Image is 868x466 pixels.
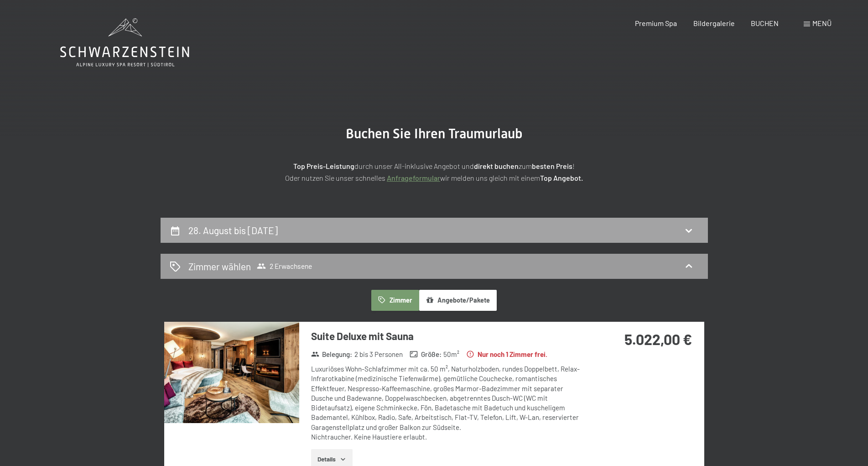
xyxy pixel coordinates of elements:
[164,322,299,423] img: mss_renderimg.php
[624,330,692,348] strong: 5.022,00 €
[635,19,677,27] a: Premium Spa
[311,350,353,359] strong: Belegung :
[693,19,735,27] a: Bildergalerie
[346,126,523,141] span: Buchen Sie Ihren Traumurlaub
[812,19,832,27] span: Menü
[466,350,547,359] strong: Nur noch 1 Zimmer frei.
[751,19,779,27] a: BUCHEN
[354,350,403,359] span: 2 bis 3 Personen
[443,350,459,359] span: 50 m²
[532,162,572,170] strong: besten Preis
[206,160,662,183] p: durch unser All-inklusive Angebot und zum ! Oder nutzen Sie unser schnelles wir melden uns gleich...
[419,290,497,311] button: Angebote/Pakete
[410,350,442,359] strong: Größe :
[293,162,354,170] strong: Top Preis-Leistung
[188,260,251,273] h2: Zimmer wählen
[188,225,278,236] h2: 28. August bis [DATE]
[311,364,582,442] div: Luxuriöses Wohn-Schlafzimmer mit ca. 50 m², Naturholzboden, rundes Doppelbett, Relax-Infrarotkabi...
[257,262,312,271] span: 2 Erwachsene
[540,173,583,182] strong: Top Angebot.
[387,173,440,182] a: Anfrageformular
[371,290,419,311] button: Zimmer
[474,162,519,170] strong: direkt buchen
[311,329,582,343] h3: Suite Deluxe mit Sauna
